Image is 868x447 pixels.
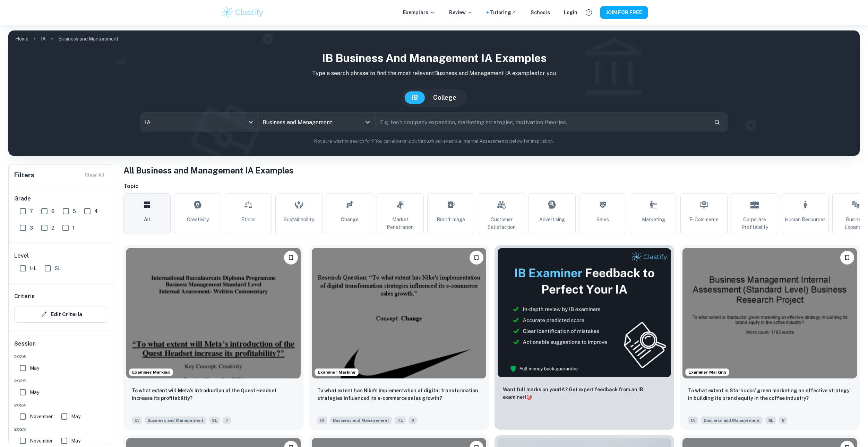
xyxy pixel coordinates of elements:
[317,417,327,424] span: IA
[41,34,46,44] a: IA
[123,164,860,177] h1: All Business and Management IA Examples
[14,69,854,78] p: Type a search phrase to find the most relevant Business and Management IA examples for you
[221,6,265,19] img: Clastify logo
[503,386,666,401] p: Want full marks on your IA ? Get expert feedback from an IB examiner!
[14,138,854,145] p: Not sure what to search for? You can always look through our example Internal Assessments below f...
[30,413,53,420] span: November
[711,116,723,128] button: Search
[380,216,421,231] span: Market Penetration
[701,417,763,424] span: Business and Management
[600,6,648,19] button: JOIN FOR FREE
[30,388,39,396] span: May
[363,117,372,127] button: Open
[490,9,517,16] a: Tutoring
[8,30,860,156] img: profile cover
[132,417,142,424] span: IA
[144,216,150,223] span: All
[14,50,854,66] h1: IB Business and Management IA examples
[470,251,483,265] button: Please log in to bookmark exemplars
[123,245,303,430] a: Examiner MarkingPlease log in to bookmark exemplarsTo what extent will Meta’s introduction of the...
[187,216,209,223] span: Creativity
[583,7,595,18] button: Help and Feedback
[840,251,854,265] button: Please log in to bookmark exemplars
[145,417,206,424] span: Business and Management
[642,216,665,223] span: Marketing
[14,354,107,360] span: 2026
[596,216,609,223] span: Sales
[495,245,674,430] a: ThumbnailWant full marks on yourIA? Get expert feedback from an IB examiner!
[241,216,256,223] span: Ethics
[73,207,76,215] span: 5
[72,224,75,232] span: 1
[30,437,53,445] span: November
[779,417,787,424] span: 6
[309,245,489,430] a: Examiner MarkingPlease log in to bookmark exemplarsTo what extent has Nike's implementation of di...
[14,378,107,384] span: 2025
[317,387,481,402] p: To what extent has Nike's implementation of digital transformation strategies influenced its e-co...
[126,248,301,378] img: Business and Management IA example thumbnail: To what extent will Meta’s introduction
[30,224,33,232] span: 3
[14,340,107,354] h6: Session
[58,35,119,43] p: Business and Management
[526,394,532,400] span: 🎯
[689,216,719,223] span: E-commerce
[395,417,406,424] span: HL
[403,9,435,16] p: Exemplars
[426,91,463,104] button: College
[341,216,359,223] span: Change
[785,216,826,223] span: Human Resources
[55,265,61,272] span: SL
[129,369,173,375] span: Examiner Marking
[481,216,522,231] span: Customer Satisfaction
[30,265,36,272] span: HL
[765,417,776,424] span: SL
[14,170,34,180] h6: Filters
[14,426,107,432] span: 2023
[51,207,54,215] span: 6
[688,417,698,424] span: IA
[531,9,550,16] a: Schools
[315,369,358,375] span: Examiner Marking
[14,402,107,408] span: 2024
[682,248,857,378] img: Business and Management IA example thumbnail: To what extent is Starbucks’ green marke
[51,224,54,232] span: 2
[564,9,577,16] a: Login
[312,248,486,378] img: Business and Management IA example thumbnail: To what extent has Nike's implementation
[140,113,257,132] div: IA
[734,216,775,231] span: Corporate Profitability
[497,248,672,377] img: Thumbnail
[688,387,851,402] p: To what extent is Starbucks’ green marketing an effective strategy in building its brand equity i...
[223,417,231,424] span: 7
[94,207,98,215] span: 4
[330,417,392,424] span: Business and Management
[209,417,220,424] span: SL
[437,216,465,223] span: Brand Image
[449,9,473,16] p: Review
[14,252,107,260] h6: Level
[680,245,860,430] a: Examiner MarkingPlease log in to bookmark exemplarsTo what extent is Starbucks’ green marketing a...
[14,292,35,301] h6: Criteria
[30,207,33,215] span: 7
[375,113,708,132] input: E.g. tech company expansion, marketing strategies, motivation theories...
[539,216,565,223] span: Advertising
[132,387,295,402] p: To what extent will Meta’s introduction of the Quest Headset increase its profitability?
[405,91,425,104] button: IB
[15,34,28,44] a: Home
[284,216,314,223] span: Sustainability
[14,195,107,203] h6: Grade
[14,306,107,323] button: Edit Criteria
[71,437,80,445] span: May
[123,182,860,190] h6: Topic
[284,251,298,265] button: Please log in to bookmark exemplars
[409,417,417,424] span: 6
[30,364,39,372] span: May
[686,369,729,375] span: Examiner Marking
[71,413,80,420] span: May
